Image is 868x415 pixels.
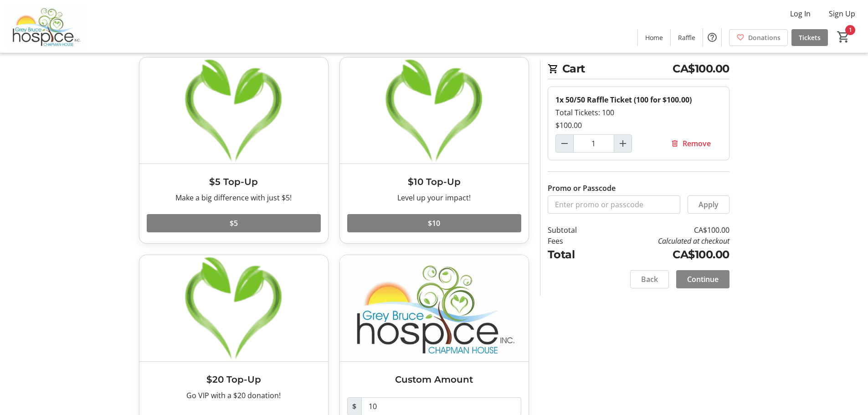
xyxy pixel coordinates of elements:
[699,199,719,210] span: Apply
[671,29,703,46] a: Raffle
[673,61,729,77] span: CA$100.00
[678,33,695,42] span: Raffle
[548,195,680,214] input: Enter promo or passcode
[638,29,670,46] a: Home
[783,6,818,21] button: Log In
[676,270,729,288] button: Continue
[147,175,321,189] h3: $5 Top-Up
[799,33,821,42] span: Tickets
[641,274,658,285] span: Back
[660,134,722,153] button: Remove
[428,218,440,229] span: $10
[147,214,321,232] button: $5
[555,120,722,131] div: $100.00
[347,192,521,203] div: Level up your impact!
[555,107,722,118] div: Total Tickets: 100
[748,33,781,42] span: Donations
[600,225,729,236] td: CA$100.00
[548,225,601,236] td: Subtotal
[147,390,321,401] div: Go VIP with a $20 donation!
[5,4,87,49] img: Grey Bruce Hospice's Logo
[556,135,573,152] button: Decrement by one
[548,61,729,79] h2: Cart
[630,270,669,288] button: Back
[139,57,328,164] img: $5 Top-Up
[791,29,828,46] a: Tickets
[614,135,632,152] button: Increment by one
[600,236,729,246] td: Calculated at checkout
[703,28,721,46] button: Help
[340,57,529,164] img: $10 Top-Up
[230,218,238,229] span: $5
[340,255,529,361] img: Custom Amount
[347,373,521,386] h3: Custom Amount
[555,94,722,105] div: 1x 50/50 Raffle Ticket (100 for $100.00)
[688,195,729,214] button: Apply
[347,175,521,189] h3: $10 Top-Up
[548,183,616,194] label: Promo or Passcode
[683,138,711,149] span: Remove
[548,236,601,246] td: Fees
[573,134,614,153] input: 50/50 Raffle Ticket (100 for $100.00) Quantity
[645,33,663,42] span: Home
[147,192,321,203] div: Make a big difference with just $5!
[139,255,328,361] img: $20 Top-Up
[687,274,719,285] span: Continue
[790,8,811,19] span: Log In
[548,246,601,263] td: Total
[347,214,521,232] button: $10
[729,29,788,46] a: Donations
[147,373,321,386] h3: $20 Top-Up
[829,8,855,19] span: Sign Up
[822,6,863,21] button: Sign Up
[835,29,852,45] button: Cart
[600,246,729,263] td: CA$100.00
